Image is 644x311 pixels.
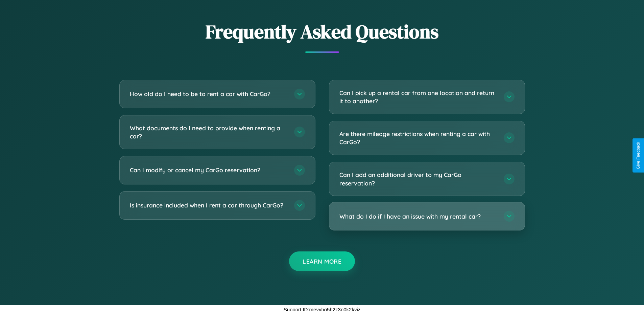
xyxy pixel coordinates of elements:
h3: Can I modify or cancel my CarGo reservation? [130,166,287,174]
h3: What documents do I need to provide when renting a car? [130,124,287,140]
button: Learn More [289,251,355,271]
h3: Can I add an additional driver to my CarGo reservation? [339,171,497,187]
h3: Can I pick up a rental car from one location and return it to another? [339,89,497,105]
h3: Is insurance included when I rent a car through CarGo? [130,201,287,209]
h3: Are there mileage restrictions when renting a car with CarGo? [339,130,497,146]
h3: What do I do if I have an issue with my rental car? [339,212,497,221]
h3: How old do I need to be to rent a car with CarGo? [130,90,287,98]
div: Give Feedback [636,142,641,169]
h2: Frequently Asked Questions [119,19,525,45]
